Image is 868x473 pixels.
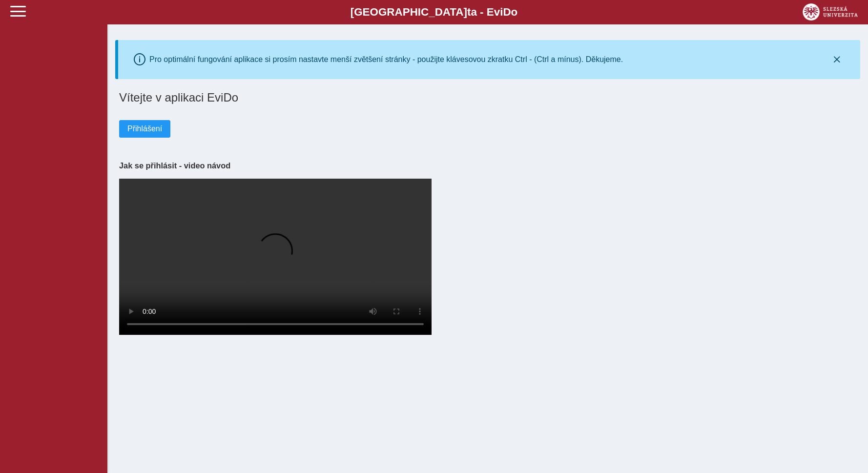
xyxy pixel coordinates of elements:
span: t [467,6,471,18]
span: Přihlášení [127,124,162,133]
b: [GEOGRAPHIC_DATA] a - Evi [29,6,839,19]
h3: Jak se přihlásit - video návod [119,161,856,170]
img: logo_web_su.png [803,3,858,21]
h1: Vítejte v aplikaci EviDo [119,91,856,104]
span: D [503,6,511,18]
button: Přihlášení [119,120,170,138]
div: Pro optimální fungování aplikace si prosím nastavte menší zvětšení stránky - použijte klávesovou ... [149,55,623,64]
video: Your browser does not support the video tag. [119,179,432,335]
span: o [511,6,518,18]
